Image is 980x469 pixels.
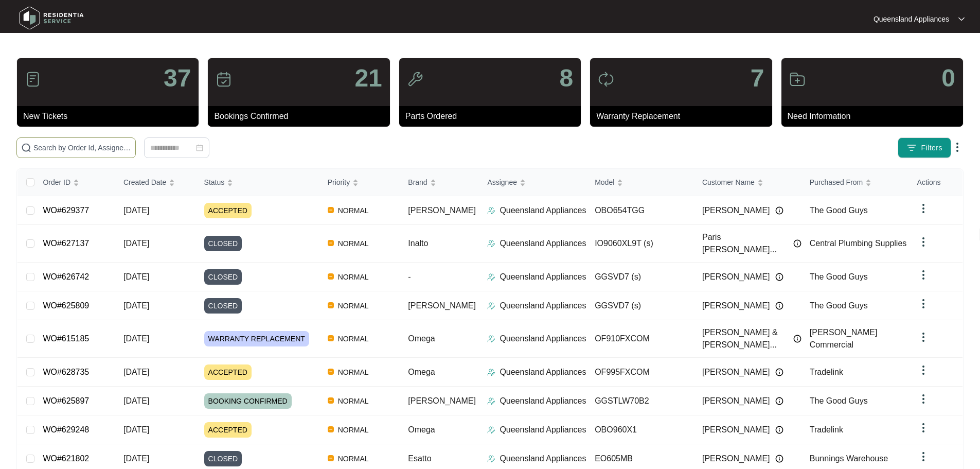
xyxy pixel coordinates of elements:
[334,453,373,465] span: NORMAL
[204,203,252,218] span: ACCEPTED
[33,142,131,153] input: Search by Order Id, Assignee Name, Customer Name, Brand and Model
[586,358,694,387] td: OF995FXCOM
[487,206,495,215] img: Assigner Icon
[702,231,788,256] span: Paris [PERSON_NAME]...
[810,328,878,349] span: [PERSON_NAME] Commercial
[702,366,770,378] span: [PERSON_NAME]
[334,237,373,250] span: NORMAL
[123,239,149,248] span: [DATE]
[34,169,115,196] th: Order ID
[810,301,868,310] span: The Good Guys
[909,169,963,196] th: Actions
[328,302,334,308] img: Vercel Logo
[487,302,495,310] img: Assigner Icon
[334,366,373,378] span: NORMAL
[702,424,770,436] span: [PERSON_NAME]
[334,395,373,407] span: NORMAL
[500,300,586,312] p: Queensland Appliances
[487,273,495,281] img: Assigner Icon
[328,397,334,404] img: Vercel Logo
[204,331,309,346] span: WARRANTY REPLACEMENT
[775,455,783,463] img: Info icon
[694,169,801,196] th: Customer Name
[479,169,586,196] th: Assignee
[328,369,334,375] img: Vercel Logo
[43,368,89,376] a: WO#628735
[204,364,252,380] span: ACCEPTED
[917,331,930,343] img: dropdown arrow
[775,206,783,215] img: Info icon
[408,454,431,463] span: Esatto
[216,71,232,88] img: icon
[487,397,495,405] img: Assigner Icon
[328,426,334,432] img: Vercel Logo
[941,66,955,91] p: 0
[354,66,382,91] p: 21
[196,169,319,196] th: Status
[487,455,495,463] img: Assigner Icon
[334,300,373,312] span: NORMAL
[810,454,888,463] span: Bunnings Warehouse
[917,298,930,310] img: dropdown arrow
[596,110,772,123] p: Warranty Replacement
[123,368,149,376] span: [DATE]
[115,169,196,196] th: Created Date
[586,225,694,263] td: IO9060XL9T (s)
[917,364,930,376] img: dropdown arrow
[408,301,476,310] span: [PERSON_NAME]
[334,424,373,436] span: NORMAL
[775,273,783,281] img: Info icon
[400,169,479,196] th: Brand
[586,387,694,415] td: GGSTLW70B2
[500,395,586,407] p: Queensland Appliances
[500,204,586,217] p: Queensland Appliances
[334,333,373,345] span: NORMAL
[500,366,586,378] p: Queensland Appliances
[328,335,334,341] img: Vercel Logo
[123,206,149,215] span: [DATE]
[810,272,868,281] span: The Good Guys
[874,14,949,24] p: Queensland Appliances
[595,177,614,188] span: Model
[123,177,166,188] span: Created Date
[906,143,917,153] img: filter icon
[789,71,806,88] img: icon
[204,236,242,251] span: CLOSED
[810,206,868,215] span: The Good Guys
[43,454,89,463] a: WO#621802
[408,272,411,281] span: -
[487,335,495,343] img: Assigner Icon
[328,455,334,461] img: Vercel Logo
[21,143,31,153] img: search-icon
[702,271,770,283] span: [PERSON_NAME]
[43,272,89,281] a: WO#626742
[487,177,517,188] span: Assignee
[43,301,89,310] a: WO#625809
[500,424,586,436] p: Queensland Appliances
[810,177,863,188] span: Purchased From
[23,110,199,123] p: New Tickets
[405,110,581,123] p: Parts Ordered
[407,71,423,88] img: icon
[775,397,783,405] img: Info icon
[810,425,843,434] span: Tradelink
[702,177,755,188] span: Customer Name
[775,368,783,376] img: Info icon
[702,204,770,217] span: [PERSON_NAME]
[917,422,930,434] img: dropdown arrow
[598,71,614,88] img: icon
[204,177,225,188] span: Status
[810,396,868,405] span: The Good Guys
[921,143,942,153] span: Filters
[214,110,389,123] p: Bookings Confirmed
[408,396,476,405] span: [PERSON_NAME]
[751,66,764,91] p: 7
[408,177,427,188] span: Brand
[702,300,770,312] span: [PERSON_NAME]
[917,269,930,281] img: dropdown arrow
[43,396,89,405] a: WO#625897
[702,326,788,351] span: [PERSON_NAME] & [PERSON_NAME]...
[487,239,495,248] img: Assigner Icon
[586,263,694,291] td: GGSVD7 (s)
[328,177,350,188] span: Priority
